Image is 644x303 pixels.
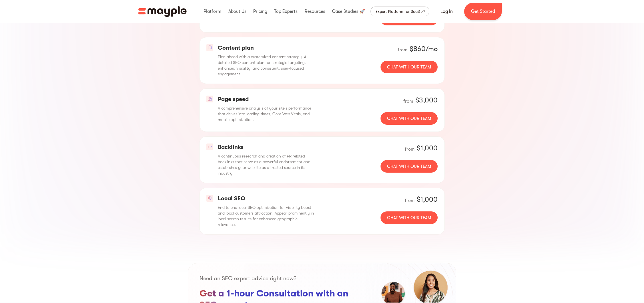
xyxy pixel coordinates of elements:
iframe: Chat Widget [541,237,644,303]
div: Platform [202,2,223,21]
div: About Us [227,2,248,21]
a: Expert Platform for SaaS [371,7,429,16]
div: $1,000 [417,195,438,204]
p: Plan ahead with a customized content strategy. A detailed SEO content plan for strategic targetin... [218,54,315,77]
p: Page speed [218,96,315,103]
a: Chat with our team [381,211,438,224]
div: Pricing [252,2,269,21]
a: Chat with our team [381,61,438,73]
div: from [405,146,414,153]
div: Top Experts [273,2,299,21]
p: Need an SEO expert advice right now? [200,275,365,282]
a: Chat with our team [381,112,438,125]
div: $860/mo [410,44,438,53]
p: A comprehensive analysis of your site's performance that delves into loading times, Core Web Vita... [218,105,315,122]
div: from [398,47,407,53]
p: Content plan [218,44,315,52]
img: Mayple logo [138,6,187,17]
p: Local SEO [218,195,315,202]
a: home [138,6,187,17]
p: Backlinks [218,144,315,151]
div: Resources [303,2,327,21]
p: A continuous research and creation of PR related backlinks that serve as a powerful endorsement a... [218,153,315,176]
p: End to end local SEO optimization for visibility boost and local customers attraction. Appear pro... [218,205,315,227]
div: from [405,197,414,204]
div: $3,000 [415,96,438,105]
div: Expert Platform for SaaS [375,8,420,15]
div: $1,000 [417,144,438,153]
a: Log In [434,5,460,18]
a: Get Started [464,3,502,20]
a: Chat with our team [381,160,438,173]
div: from [403,98,413,105]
